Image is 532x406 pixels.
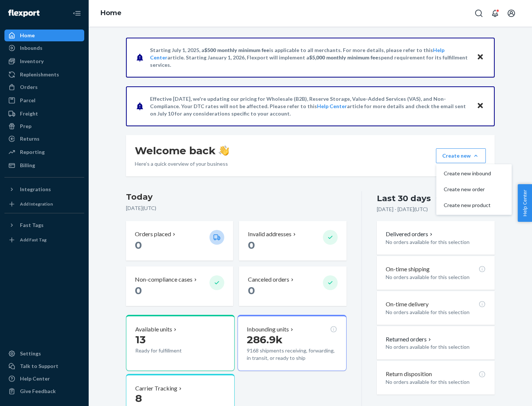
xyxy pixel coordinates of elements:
[475,101,485,111] button: Close
[239,221,346,261] button: Invalid addresses 0
[471,6,486,21] button: Open Search Box
[386,265,430,273] p: On-time shipping
[248,239,255,251] span: 0
[20,201,53,207] div: Add Integration
[4,348,84,359] a: Settings
[219,145,229,156] img: hand-wave emoji
[386,335,433,344] button: Returned orders
[438,182,510,197] button: Create new order
[444,171,491,176] span: Create new inbound
[4,120,84,132] a: Prep
[20,186,51,193] div: Integrations
[135,239,142,251] span: 0
[95,3,127,24] ol: breadcrumbs
[438,197,510,213] button: Create new product
[386,378,486,386] p: No orders available for this selection
[126,266,233,306] button: Non-compliance cases 0
[135,333,146,346] span: 13
[20,58,44,65] div: Inventory
[4,81,84,93] a: Orders
[248,230,291,238] p: Invalid addresses
[247,347,337,362] p: 9168 shipments receiving, forwarding, in transit, or ready to ship
[204,47,269,53] span: $500 monthly minimum fee
[100,9,122,17] a: Home
[20,44,42,52] div: Inbounds
[4,219,84,231] button: Fast Tags
[135,144,229,157] h1: Welcome back
[248,284,255,297] span: 0
[317,103,347,109] a: Help Center
[444,187,491,192] span: Create new order
[4,183,84,195] button: Integrations
[386,309,486,316] p: No orders available for this selection
[239,266,346,306] button: Canceled orders 0
[4,146,84,158] a: Reporting
[150,47,470,69] p: Starting July 1, 2025, a is applicable to all merchants. For more details, please refer to this a...
[4,94,84,106] a: Parcel
[436,148,486,163] button: Create newCreate new inboundCreate new orderCreate new product
[135,230,171,238] p: Orders placed
[20,32,35,39] div: Home
[4,69,84,80] a: Replenishments
[238,315,346,371] button: Inbounding units286.9k9168 shipments receiving, forwarding, in transit, or ready to ship
[504,6,519,21] button: Open account menu
[69,6,84,21] button: Close Navigation
[386,370,432,378] p: Return disposition
[475,52,485,63] button: Close
[20,110,38,117] div: Freight
[126,315,235,371] button: Available units13Ready for fulfillment
[126,204,347,212] p: [DATE] ( UTC )
[4,108,84,120] a: Freight
[438,166,510,182] button: Create new inbound
[377,206,428,213] p: [DATE] - [DATE] ( UTC )
[4,42,84,54] a: Inbounds
[309,54,378,61] span: $5,000 monthly minimum fee
[4,234,84,246] a: Add Fast Tag
[4,159,84,171] a: Billing
[386,230,434,238] button: Delivered orders
[386,273,486,281] p: No orders available for this selection
[4,360,84,372] a: Talk to Support
[135,325,172,334] p: Available units
[247,333,283,346] span: 286.9k
[248,275,289,284] p: Canceled orders
[135,284,142,297] span: 0
[135,384,177,393] p: Carrier Tracking
[135,392,142,405] span: 8
[4,133,84,145] a: Returns
[386,238,486,246] p: No orders available for this selection
[4,373,84,385] a: Help Center
[20,362,58,370] div: Talk to Support
[20,237,47,243] div: Add Fast Tag
[20,135,40,142] div: Returns
[20,375,50,382] div: Help Center
[20,388,56,395] div: Give Feedback
[247,325,289,334] p: Inbounding units
[135,160,229,168] p: Here’s a quick overview of your business
[20,221,44,229] div: Fast Tags
[518,184,532,222] button: Help Center
[20,148,45,156] div: Reporting
[4,55,84,67] a: Inventory
[126,191,347,203] h3: Today
[20,123,31,130] div: Prep
[377,193,431,204] div: Last 30 days
[20,71,59,78] div: Replenishments
[488,6,502,21] button: Open notifications
[386,300,429,309] p: On-time delivery
[135,347,204,354] p: Ready for fulfillment
[20,83,38,91] div: Orders
[150,95,470,117] p: Effective [DATE], we're updating our pricing for Wholesale (B2B), Reserve Storage, Value-Added Se...
[126,221,233,261] button: Orders placed 0
[386,343,486,351] p: No orders available for this selection
[20,97,35,104] div: Parcel
[4,198,84,210] a: Add Integration
[135,275,192,284] p: Non-compliance cases
[20,350,41,357] div: Settings
[444,203,491,208] span: Create new product
[4,30,84,41] a: Home
[4,385,84,397] button: Give Feedback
